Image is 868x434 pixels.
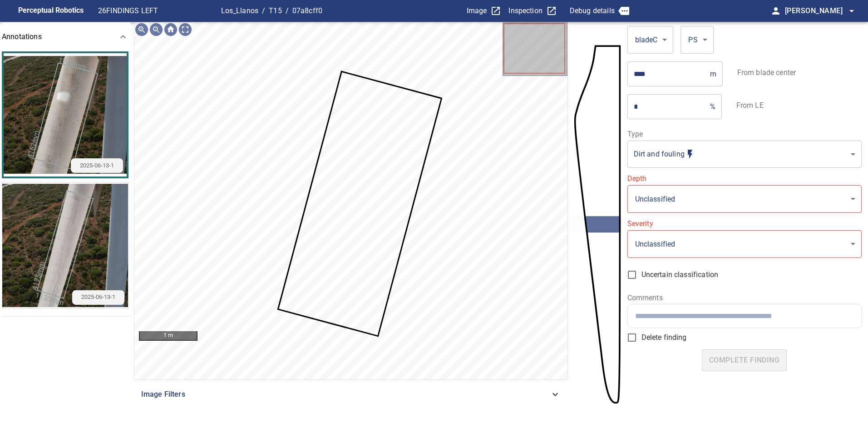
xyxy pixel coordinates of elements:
div: Dirt and fouling [627,140,862,168]
p: Los_Llanos [221,5,259,16]
a: T15 [269,6,281,15]
div: bladeC [634,34,659,45]
div: Unclassified [634,193,847,205]
p: m [710,70,716,78]
div: PS [681,25,713,54]
p: Image [467,5,487,16]
div: Go home [163,22,178,37]
div: Unclassified [627,230,862,258]
span: Image Filters [141,389,550,400]
span: / [286,5,289,16]
span: person [770,5,781,16]
div: Zoom out [149,22,163,37]
div: Image Filters [134,384,568,405]
label: Severity [627,220,862,227]
label: Depth [627,175,862,182]
button: 2025-06-13-1 [2,182,128,308]
div: Unclassified [634,238,847,250]
p: % [710,102,715,111]
p: 26 FINDINGS LEFT [98,5,221,16]
span: / [262,5,265,16]
label: From blade center [737,69,796,76]
div: Unclassified [627,185,862,213]
a: Inspection [508,5,557,16]
div: bladeC [627,25,674,54]
label: Type [627,131,862,138]
span: 2025-06-13-1 [74,161,119,170]
span: Delete finding [641,332,687,343]
label: From LE [736,102,764,109]
figcaption: Perceptual Robotics [18,4,84,18]
a: 07a8cff0 [292,6,322,15]
button: [PERSON_NAME] [781,2,857,20]
button: 2025-06-13-1 [4,53,127,177]
span: arrow_drop_down [846,5,857,16]
label: Comments [627,294,862,302]
span: 2025-06-13-1 [76,293,121,302]
a: Image [467,5,502,16]
span: [PERSON_NAME] [785,5,857,17]
p: Debug details [570,5,615,16]
img: Cropped image of finding key Los_Llanos/T15/07a8cff0-8978-11f0-ab5c-27b9516eb74b. Inspection 2025... [4,53,127,177]
div: Matches with suggested type [634,149,847,160]
p: Inspection [508,5,542,16]
div: Annotations [2,22,132,51]
div: Toggle full page [178,22,192,37]
img: Cropped image of finding key Los_Llanos/T15/07a8cff0-8978-11f0-ab5c-27b9516eb74b. Inspection 2025... [2,182,128,308]
div: Zoom in [134,22,149,37]
span: Uncertain classification [641,269,719,280]
p: Annotations [2,31,42,42]
label: Select this if you're unsure about the classification and it may need further review, reinspectio... [622,265,854,284]
div: PS [687,34,699,45]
